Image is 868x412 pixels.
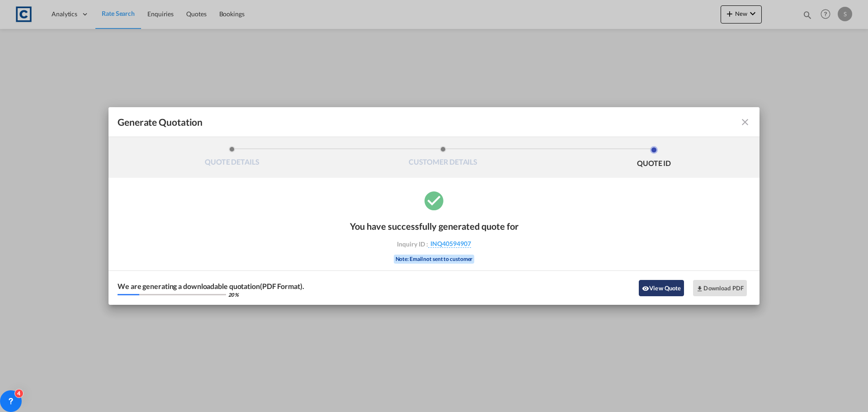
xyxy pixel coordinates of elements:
[428,240,471,248] span: INQ40594907
[639,280,684,296] button: icon-eyeView Quote
[350,221,519,232] div: You have successfully generated quote for
[423,189,445,212] md-icon: icon-checkbox-marked-circle
[228,292,239,297] div: 20 %
[127,146,338,170] li: QUOTE DETAILS
[118,116,203,128] span: Generate Quotation
[118,283,304,290] div: We are generating a downloadable quotation(PDF Format).
[696,285,703,292] md-icon: icon-download
[338,146,549,170] li: CUSTOMER DETAILS
[693,280,747,296] button: Download PDF
[548,146,759,170] li: QUOTE ID
[642,285,649,292] md-icon: icon-eye
[740,117,750,128] md-icon: icon-close fg-AAA8AD cursor m-0
[108,107,759,305] md-dialog: Generate QuotationQUOTE ...
[394,255,475,264] div: Note: Email not sent to customer
[382,240,486,248] div: Inquiry ID :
